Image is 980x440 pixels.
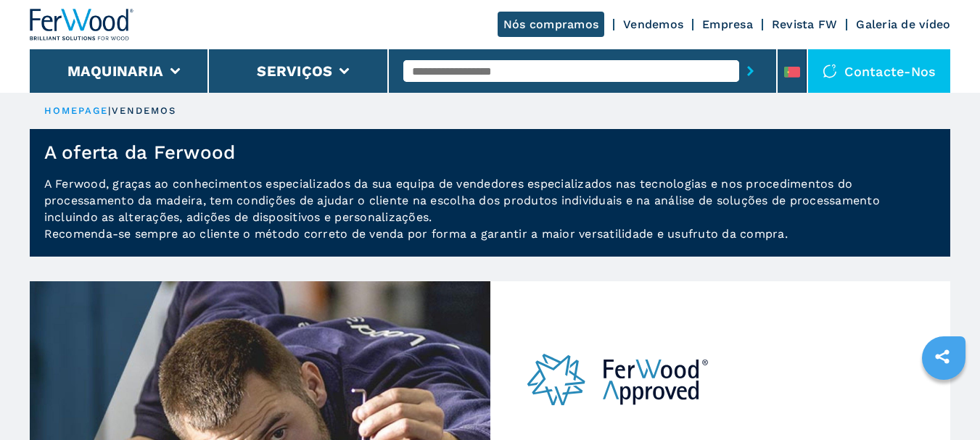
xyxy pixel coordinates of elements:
a: Empresa [702,17,753,31]
h1: A oferta da Ferwood [44,141,236,164]
span: | [108,105,111,116]
a: Nós compramos [498,12,604,37]
div: Contacte-nos [808,49,950,93]
a: Vendemos [623,17,683,31]
img: Contacte-nos [823,64,837,78]
a: Galeria de vídeo [856,17,950,31]
button: submit-button [739,54,762,88]
a: HOMEPAGE [44,105,109,116]
p: vendemos [112,104,177,117]
img: Ferwood [30,9,134,41]
iframe: Chat [918,375,969,429]
button: Maquinaria [67,62,164,80]
button: Serviços [257,62,332,80]
a: Revista FW [772,17,838,31]
a: sharethis [924,339,960,375]
p: A Ferwood, graças ao conhecimentos especializados da sua equipa de vendedores especializados nas ... [30,175,951,257]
